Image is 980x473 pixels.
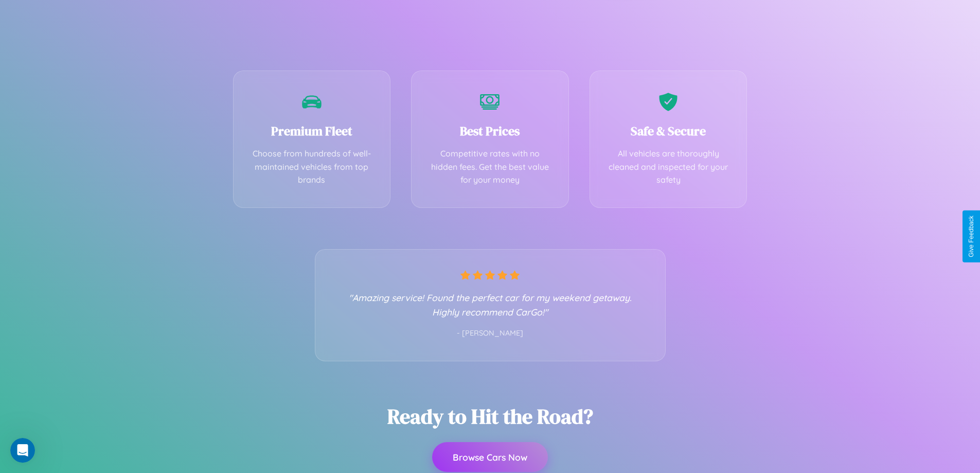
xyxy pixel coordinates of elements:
[427,122,553,139] h3: Best Prices
[427,147,553,187] p: Competitive rates with no hidden fees. Get the best value for your money
[968,216,975,257] div: Give Feedback
[336,290,645,319] p: "Amazing service! Found the perfect car for my weekend getaway. Highly recommend CarGo!"
[387,402,593,430] h2: Ready to Hit the Road?
[432,442,548,472] button: Browse Cars Now
[605,147,732,187] p: All vehicles are thoroughly cleaned and inspected for your safety
[336,327,645,340] p: - [PERSON_NAME]
[605,122,732,139] h3: Safe & Secure
[249,147,375,187] p: Choose from hundreds of well-maintained vehicles from top brands
[249,122,375,139] h3: Premium Fleet
[10,438,35,463] iframe: Intercom live chat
